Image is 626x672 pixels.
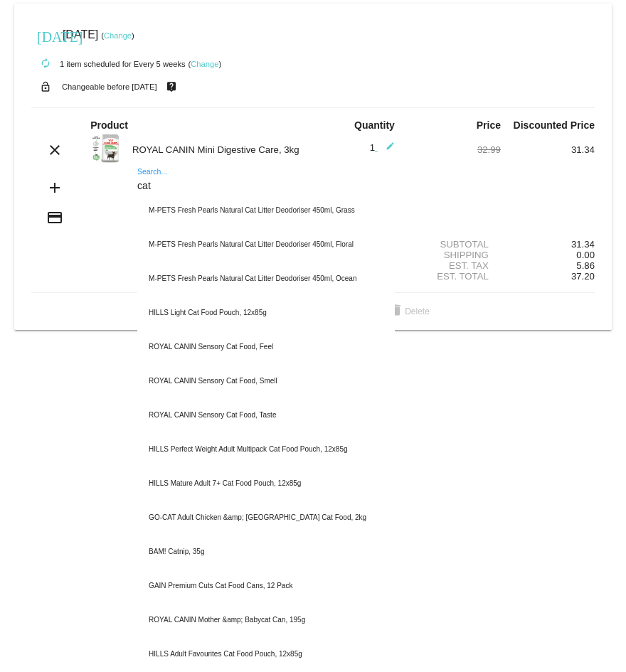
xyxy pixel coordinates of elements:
[191,60,218,68] a: Change
[37,55,54,73] mat-icon: autorenew
[104,31,132,40] a: Change
[46,142,63,159] mat-icon: clear
[37,27,54,44] mat-icon: [DATE]
[101,31,134,40] small: ( )
[370,142,395,153] span: 1
[137,466,395,501] div: HILLS Mature Adult 7+ Cat Food Pouch, 12x85g
[407,239,501,250] div: Subtotal
[90,119,128,131] strong: Product
[388,306,430,316] span: Delete
[576,260,595,271] span: 5.86
[501,239,595,250] div: 31.34
[376,299,441,324] button: Delete
[378,142,395,159] mat-icon: edit
[576,250,595,260] span: 0.00
[388,303,405,320] mat-icon: delete
[137,603,395,637] div: ROYAL CANIN Mother &amp; Babycat Can, 195g
[137,262,395,296] div: M-PETS Fresh Pearls Natural Cat Litter Deodoriser 450ml, Ocean
[137,637,395,671] div: HILLS Adult Favourites Cat Food Pouch, 12x85g
[46,209,63,226] mat-icon: credit_card
[501,144,595,155] div: 31.34
[37,78,54,96] mat-icon: lock_open
[137,501,395,535] div: GO-CAT Adult Chicken &amp; [GEOGRAPHIC_DATA] Cat Food, 2kg
[163,78,180,96] mat-icon: live_help
[189,60,222,68] small: ( )
[407,250,501,260] div: Shipping
[137,296,395,330] div: HILLS Light Cat Food Pouch, 12x85g
[407,271,501,282] div: Est. Total
[137,535,395,569] div: BAM! Catnip, 35g
[137,181,395,192] input: Search...
[31,60,186,68] small: 1 item scheduled for Every 5 weeks
[137,569,395,603] div: GAIN Premium Cuts Cat Food Cans, 12 Pack
[90,134,119,163] img: 42491.jpg
[407,260,501,271] div: Est. Tax
[137,193,395,228] div: M-PETS Fresh Pearls Natural Cat Litter Deodoriser 450ml, Grass
[137,228,395,262] div: M-PETS Fresh Pearls Natural Cat Litter Deodoriser 450ml, Floral
[62,82,157,91] small: Changeable before [DATE]
[137,398,395,432] div: ROYAL CANIN Sensory Cat Food, Taste
[514,119,595,131] strong: Discounted Price
[354,119,395,131] strong: Quantity
[137,432,395,466] div: HILLS Perfect Weight Adult Multipack Cat Food Pouch, 12x85g
[407,144,501,155] div: 32.99
[137,330,395,364] div: ROYAL CANIN Sensory Cat Food, Feel
[571,271,595,282] span: 37.20
[46,179,63,196] mat-icon: add
[125,144,313,155] div: ROYAL CANIN Mini Digestive Care, 3kg
[137,364,395,398] div: ROYAL CANIN Sensory Cat Food, Smell
[477,119,501,131] strong: Price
